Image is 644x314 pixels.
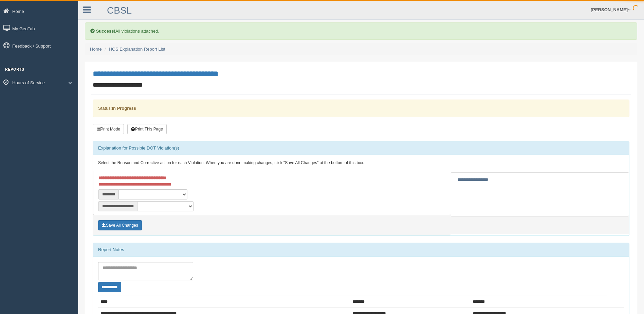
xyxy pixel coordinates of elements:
b: Success! [96,29,115,34]
button: Save [98,220,142,230]
a: CBSL [107,5,132,16]
div: Explanation for Possible DOT Violation(s) [93,141,629,155]
button: Print This Page [127,124,167,134]
button: Print Mode [93,124,124,134]
div: Select the Reason and Corrective action for each Violation. When you are done making changes, cli... [93,155,629,171]
div: Status: [93,100,629,117]
a: Home [90,47,102,52]
button: Change Filter Options [98,282,121,292]
div: Report Notes [93,243,629,257]
div: All violations attached. [85,22,637,40]
a: HOS Explanation Report List [109,47,165,52]
strong: In Progress [112,106,136,111]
